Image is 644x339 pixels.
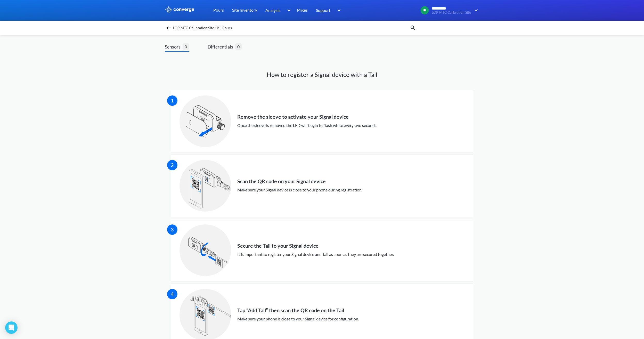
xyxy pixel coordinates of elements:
[180,160,231,212] img: 2-signal-qr-code-scan@3x.png
[410,25,416,31] img: icon-search.svg
[237,307,359,313] div: Tap “Add Tail” then scan the QR code on the Tail
[208,43,235,50] span: Differentials
[284,7,292,13] img: downArrow.svg
[471,7,479,13] img: downArrow.svg
[237,251,394,257] div: It is important to register your Signal device and Tail as soon as they are secured together.
[316,7,330,13] span: Support
[167,224,177,235] div: 3
[167,95,177,106] div: 1
[180,224,231,276] img: 3-signal-secure-tail@3x.png
[265,7,280,13] span: Analysis
[237,187,362,193] div: Make sure your Signal device is close to your phone during registration.
[167,289,177,299] div: 4
[167,160,177,170] div: 2
[183,43,189,50] span: 0
[237,178,362,184] div: Scan the QR code on your Signal device
[334,7,342,13] img: downArrow.svg
[165,43,183,50] span: Sensors
[235,43,242,50] span: 0
[165,70,479,79] h1: How to register a Signal device with a Tail
[166,25,172,31] img: backspace.svg
[432,11,471,14] span: LOR MTC Calibration Site
[173,24,232,31] span: LOR MTC Calibration Site / All Pours
[165,6,195,13] img: logo_ewhite.svg
[237,114,377,120] div: Remove the sleeve to activate your Signal device
[5,321,18,334] div: Open Intercom Messenger
[237,243,394,249] div: Secure the Tail to your Signal device
[237,316,359,322] div: Make sure your phone is close to your Signal device for configuration.
[237,122,377,128] div: Once the sleeve is removed the LED will begin to flash white every two seconds.
[180,95,231,147] img: 1-signal-sleeve-removal-info@3x.png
